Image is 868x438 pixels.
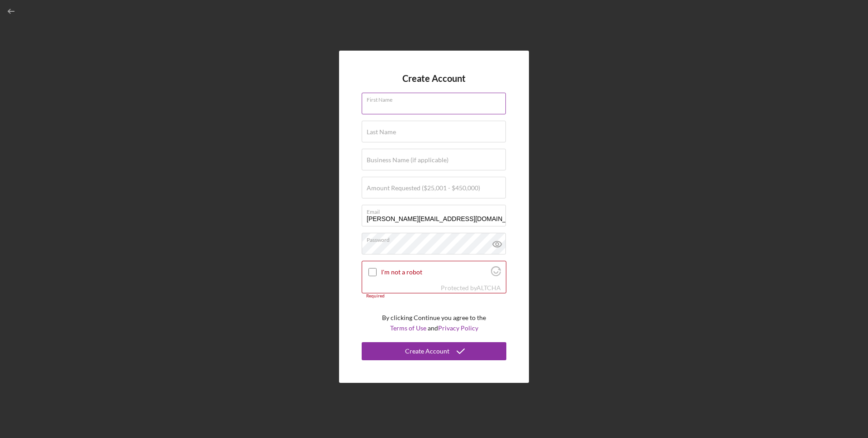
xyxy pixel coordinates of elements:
label: Amount Requested ($25,001 - $450,000) [367,184,480,192]
div: Required [362,293,506,299]
button: Create Account [362,342,506,360]
label: Business Name (if applicable) [367,156,448,164]
h4: Create Account [402,73,466,84]
a: Visit Altcha.org [491,270,501,278]
label: Password [367,233,506,243]
div: Create Account [405,342,449,360]
label: Last Name [367,128,396,136]
a: Privacy Policy [438,324,478,332]
a: Terms of Use [390,324,426,332]
a: Visit Altcha.org [476,284,501,292]
label: I'm not a robot [381,268,488,276]
div: Protected by [441,284,501,292]
label: First Name [367,93,506,103]
label: Email [367,205,506,215]
p: By clicking Continue you agree to the and [382,313,486,333]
